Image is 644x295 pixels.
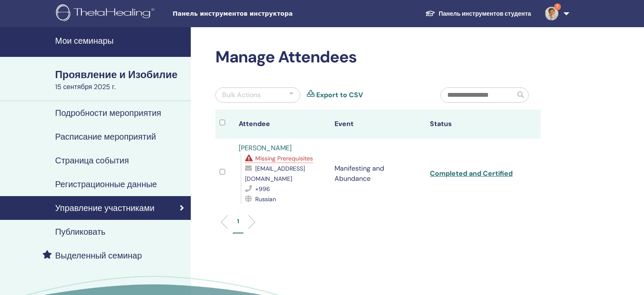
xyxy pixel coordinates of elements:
a: [PERSON_NAME] [239,143,292,152]
font: Мои семинары [55,35,114,46]
font: 15 сентября 2025 г. [55,82,116,91]
font: 7 [556,4,558,9]
span: Missing Prerequisites [255,155,313,162]
font: Расписание мероприятий [55,131,156,142]
span: Russian [255,195,276,203]
a: Проявление и Изобилие15 сентября 2025 г. [50,67,191,92]
font: Подробности мероприятия [55,107,161,118]
font: Панель инструментов студента [439,10,531,17]
span: +996 [255,185,270,193]
font: Регистрационные данные [55,179,157,190]
img: graduation-cap-white.svg [425,10,435,17]
a: Completed and Certified [430,169,513,178]
th: Event [330,110,426,139]
div: Bulk Actions [222,90,261,100]
td: Manifesting and Abundance [330,139,426,208]
a: Панель инструментов студента [418,6,538,22]
h2: Manage Attendees [215,48,541,67]
p: 1 [237,217,239,226]
font: Проявление и Изобилие [55,68,178,81]
th: Attendee [234,110,330,139]
a: Export to CSV [316,90,363,100]
font: Выделенный семинар [55,250,142,261]
font: Управление участниками [55,202,154,214]
th: Status [426,110,521,139]
img: default.jpg [545,7,558,20]
font: Панель инструментов инструктора [173,10,293,17]
img: logo.png [56,4,157,23]
font: Публиковать [55,226,106,237]
font: Страница события [55,155,129,166]
span: [EMAIL_ADDRESS][DOMAIN_NAME] [245,165,305,183]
